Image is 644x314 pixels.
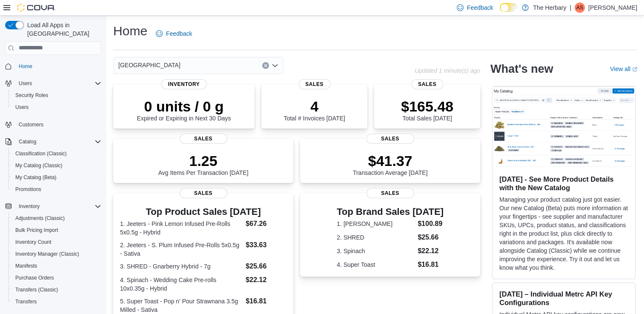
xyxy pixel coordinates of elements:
[15,239,52,245] span: Inventory Count
[12,102,32,112] a: Users
[337,233,414,242] dt: 2. SHRED
[15,174,57,181] span: My Catalog (Beta)
[2,200,105,212] button: Inventory
[12,184,45,194] a: Promotions
[9,212,105,224] button: Adjustments (Classic)
[15,137,101,147] span: Catalog
[120,276,242,293] dt: 4. Spinach - Wedding Cake Pre-rolls 10x0.35g - Hybrid
[15,286,58,293] span: Transfers (Classic)
[120,220,242,237] dt: 1. Jeeters - Pink Lemon Infused Pre-Rolls 5x0.5g - Hybrid
[120,262,242,271] dt: 3. SHRED - Gnarberry Hybrid - 7g
[12,160,66,171] a: My Catalog (Classic)
[9,148,105,160] button: Classification (Classic)
[353,152,428,169] p: $41.37
[12,102,101,112] span: Users
[15,251,79,257] span: Inventory Manager (Classic)
[15,104,29,111] span: Users
[15,227,58,234] span: Bulk Pricing Import
[337,260,414,269] dt: 4. Super Toast
[12,285,101,295] span: Transfers (Classic)
[180,188,227,198] span: Sales
[12,297,40,307] a: Transfers
[246,261,286,271] dd: $25.66
[15,186,41,193] span: Promotions
[337,220,414,228] dt: 1. [PERSON_NAME]
[401,98,453,115] p: $165.48
[19,203,40,210] span: Inventory
[418,232,444,243] dd: $25.66
[533,3,566,13] p: The Herbary
[467,3,493,12] span: Feedback
[588,3,637,13] p: [PERSON_NAME]
[15,78,35,88] button: Users
[366,188,414,198] span: Sales
[12,273,57,283] a: Purchase Orders
[12,172,101,183] span: My Catalog (Beta)
[272,62,278,69] button: Open list of options
[180,134,227,144] span: Sales
[15,150,67,157] span: Classification (Classic)
[9,260,105,272] button: Manifests
[24,21,101,38] span: Load All Apps in [GEOGRAPHIC_DATA]
[499,195,628,272] p: Managing your product catalog just got easier. Our new Catalog (Beta) puts more information at yo...
[9,160,105,171] button: My Catalog (Classic)
[576,3,583,13] span: AS
[15,215,65,222] span: Adjustments (Classic)
[246,240,286,250] dd: $33.63
[12,273,101,283] span: Purchase Orders
[12,237,101,247] span: Inventory Count
[9,89,105,101] button: Security Roles
[15,263,37,269] span: Manifests
[15,120,47,130] a: Customers
[113,23,147,40] h1: Home
[12,148,70,159] a: Classification (Classic)
[15,201,101,211] span: Inventory
[15,61,101,71] span: Home
[166,29,192,38] span: Feedback
[137,98,231,115] p: 0 units / 0 g
[418,260,444,270] dd: $16.81
[411,79,443,89] span: Sales
[15,137,40,147] button: Catalog
[15,201,43,211] button: Inventory
[12,90,52,100] a: Security Roles
[353,152,428,176] div: Transaction Average [DATE]
[415,67,480,74] p: Updated 1 minute(s) ago
[246,219,286,229] dd: $67.26
[120,207,286,217] h3: Top Product Sales [DATE]
[9,183,105,195] button: Promotions
[283,98,345,122] div: Total # Invoices [DATE]
[9,248,105,260] button: Inventory Manager (Classic)
[298,79,330,89] span: Sales
[262,62,269,69] button: Clear input
[500,3,518,12] input: Dark Mode
[337,207,444,217] h3: Top Brand Sales [DATE]
[120,241,242,258] dt: 2. Jeeters - S. Plum Infused Pre-Rolls 5x0.5g - Sativa
[17,3,55,12] img: Cova
[12,172,60,183] a: My Catalog (Beta)
[12,213,68,223] a: Adjustments (Classic)
[118,60,180,70] span: [GEOGRAPHIC_DATA]
[158,152,249,169] p: 1.25
[2,136,105,148] button: Catalog
[9,171,105,183] button: My Catalog (Beta)
[15,298,37,305] span: Transfers
[19,80,32,87] span: Users
[9,236,105,248] button: Inventory Count
[12,213,101,223] span: Adjustments (Classic)
[12,225,101,235] span: Bulk Pricing Import
[152,25,195,42] a: Feedback
[19,138,36,145] span: Catalog
[15,119,101,130] span: Customers
[12,249,101,259] span: Inventory Manager (Classic)
[137,98,231,122] div: Expired or Expiring in Next 30 Days
[499,290,628,307] h3: [DATE] – Individual Metrc API Key Configurations
[401,98,453,122] div: Total Sales [DATE]
[499,175,628,192] h3: [DATE] - See More Product Details with the New Catalog
[161,79,207,89] span: Inventory
[19,121,43,128] span: Customers
[283,98,345,115] p: 4
[15,78,101,88] span: Users
[120,297,242,314] dt: 5. Super Toast - Pop n' Pour Strawnana 3.5g Milled - Sativa
[9,224,105,236] button: Bulk Pricing Import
